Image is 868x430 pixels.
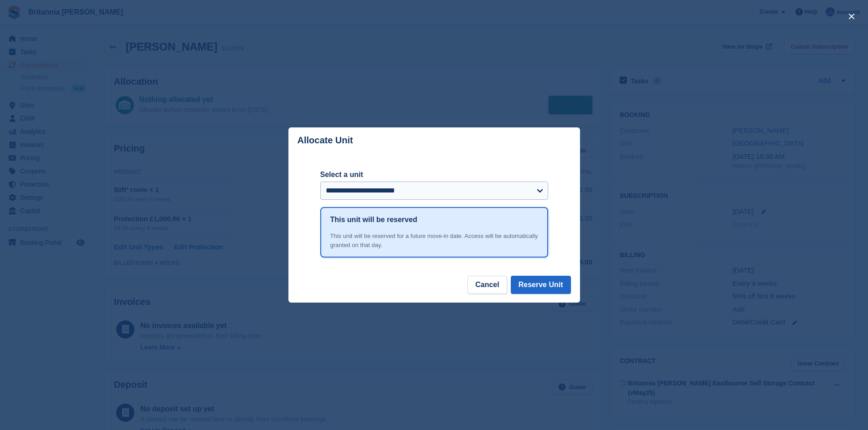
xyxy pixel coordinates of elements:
button: Cancel [467,276,507,294]
label: Select a unit [320,169,548,180]
button: close [844,9,859,24]
div: This unit will be reserved for a future move-in date. Access will be automatically granted on tha... [330,232,538,249]
p: Allocate Unit [298,135,353,146]
h1: This unit will be reserved [330,214,417,225]
button: Reserve Unit [511,276,571,294]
